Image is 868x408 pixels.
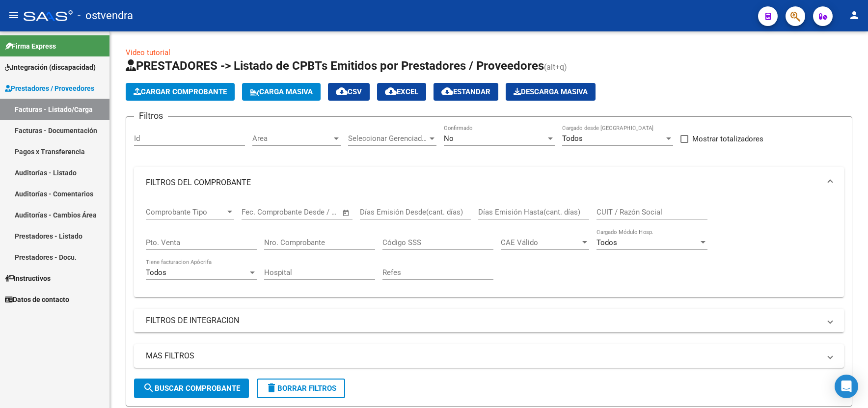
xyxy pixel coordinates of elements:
input: Start date [242,208,273,217]
span: Integración (discapacidad) [5,62,96,73]
span: CSV [336,87,362,96]
mat-expansion-panel-header: FILTROS DEL COMPROBANTE [134,167,844,198]
mat-icon: cloud_download [336,85,348,97]
span: EXCEL [385,87,418,96]
mat-icon: menu [8,9,20,21]
span: Borrar Filtros [266,384,336,393]
span: Prestadores / Proveedores [5,83,94,94]
mat-icon: cloud_download [385,85,397,97]
span: Buscar Comprobante [143,384,240,393]
input: End date [282,208,330,217]
button: Estandar [434,83,498,101]
button: Borrar Filtros [257,379,345,398]
span: Cargar Comprobante [134,87,227,96]
span: No [444,134,454,143]
span: (alt+q) [544,62,567,72]
mat-expansion-panel-header: MAS FILTROS [134,344,844,368]
app-download-masive: Descarga masiva de comprobantes (adjuntos) [506,83,596,101]
a: Video tutorial [126,48,170,57]
span: Estandar [441,87,490,96]
span: Comprobante Tipo [146,208,225,217]
button: Cargar Comprobante [126,83,235,101]
span: Instructivos [5,273,51,284]
div: Open Intercom Messenger [835,375,858,398]
h3: Filtros [134,109,168,123]
div: FILTROS DEL COMPROBANTE [134,198,844,297]
span: Firma Express [5,41,56,52]
mat-expansion-panel-header: FILTROS DE INTEGRACION [134,309,844,332]
button: Buscar Comprobante [134,379,249,398]
span: Seleccionar Gerenciador [348,134,428,143]
button: EXCEL [377,83,426,101]
mat-panel-title: FILTROS DEL COMPROBANTE [146,177,820,188]
button: Carga Masiva [242,83,321,101]
span: CAE Válido [501,238,580,247]
mat-panel-title: MAS FILTROS [146,351,820,361]
button: CSV [328,83,370,101]
span: Descarga Masiva [514,87,588,96]
button: Descarga Masiva [506,83,596,101]
span: Carga Masiva [250,87,313,96]
button: Open calendar [341,207,352,218]
span: Area [252,134,332,143]
span: Todos [597,238,617,247]
span: Todos [562,134,583,143]
span: Datos de contacto [5,294,69,305]
mat-icon: search [143,382,155,394]
span: PRESTADORES -> Listado de CPBTs Emitidos por Prestadores / Proveedores [126,59,544,73]
mat-icon: person [848,9,860,21]
mat-icon: delete [266,382,277,394]
mat-icon: cloud_download [441,85,453,97]
span: Todos [146,268,166,277]
span: Mostrar totalizadores [692,133,763,145]
mat-panel-title: FILTROS DE INTEGRACION [146,315,820,326]
span: - ostvendra [78,5,133,27]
